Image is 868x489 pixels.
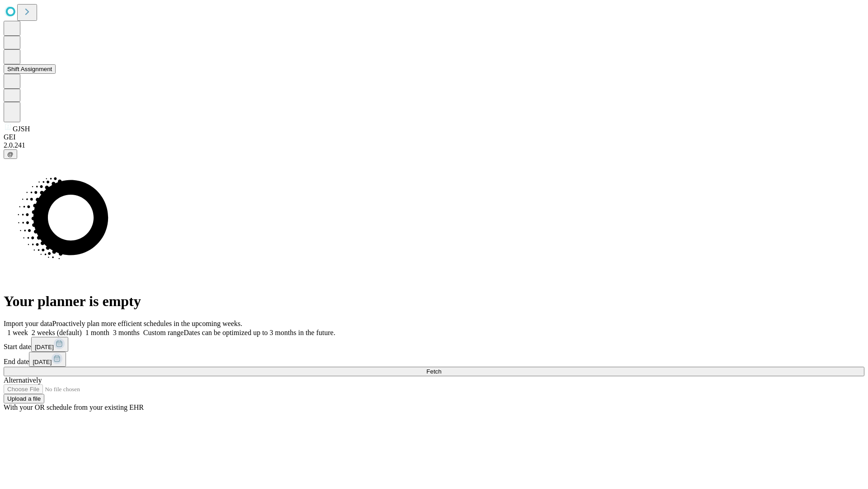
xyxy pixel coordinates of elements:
[4,403,144,411] span: With your OR schedule from your existing EHR
[4,133,864,141] div: GEI
[4,64,56,74] button: Shift Assignment
[4,141,864,149] div: 2.0.241
[4,394,44,403] button: Upload a file
[113,329,140,336] span: 3 months
[33,359,52,365] span: [DATE]
[4,376,42,384] span: Alternatively
[4,367,864,376] button: Fetch
[4,149,17,159] button: @
[4,352,864,367] div: End date
[85,329,109,336] span: 1 month
[4,320,52,327] span: Import your data
[32,329,82,336] span: 2 weeks (default)
[29,352,66,367] button: [DATE]
[4,337,864,352] div: Start date
[35,344,54,350] span: [DATE]
[7,151,14,158] span: @
[52,320,242,327] span: Proactively plan more efficient schedules in the upcoming weeks.
[13,125,30,133] span: GJSH
[184,329,335,336] span: Dates can be optimized up to 3 months in the future.
[4,293,864,310] h1: Your planner is empty
[7,329,28,336] span: 1 week
[31,337,68,352] button: [DATE]
[143,329,184,336] span: Custom range
[426,368,441,375] span: Fetch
